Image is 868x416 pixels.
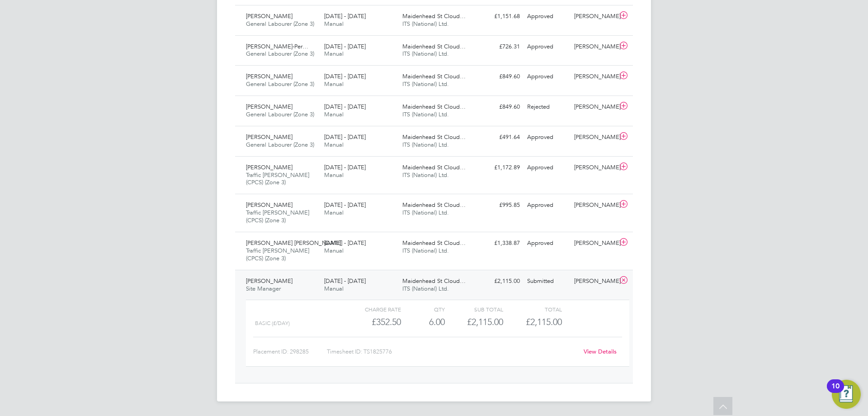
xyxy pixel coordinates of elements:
span: Maidenhead St Cloud… [402,201,466,209]
span: Manual [324,20,344,28]
span: [DATE] - [DATE] [324,239,366,247]
span: £2,115.00 [526,316,562,327]
span: [DATE] - [DATE] [324,201,366,209]
div: £849.60 [476,100,524,115]
span: Site Manager [246,285,281,292]
span: Maidenhead St Cloud… [402,72,466,80]
span: Manual [324,285,344,292]
div: Placement ID: 298285 [253,344,327,359]
span: [DATE] - [DATE] [324,103,366,110]
div: £352.50 [343,315,401,330]
div: Total [503,304,561,315]
div: £849.60 [476,69,524,84]
div: £1,151.68 [476,9,524,24]
span: [PERSON_NAME]-Per… [246,43,308,50]
span: Manual [324,80,344,88]
div: £2,115.00 [445,315,503,330]
div: £1,172.89 [476,160,524,175]
span: ITS (National) Ltd. [402,80,449,88]
div: Approved [524,69,571,84]
div: £1,338.87 [476,236,524,251]
span: Manual [324,50,344,57]
div: [PERSON_NAME] [571,274,618,289]
span: Traffic [PERSON_NAME] (CPCS) (Zone 3) [246,209,309,224]
span: Traffic [PERSON_NAME] (CPCS) (Zone 3) [246,171,309,186]
span: Maidenhead St Cloud… [402,103,466,110]
span: ITS (National) Ltd. [402,285,449,292]
span: Manual [324,247,344,254]
a: View Details [584,348,617,355]
div: £491.64 [476,130,524,145]
span: [DATE] - [DATE] [324,133,366,141]
div: 10 [831,386,840,398]
span: [PERSON_NAME] [246,163,292,171]
span: [PERSON_NAME] [246,12,292,20]
span: Maidenhead St Cloud… [402,12,466,20]
div: Submitted [524,274,571,289]
span: [DATE] - [DATE] [324,43,366,50]
div: Approved [524,9,571,24]
span: General Labourer (Zone 3) [246,80,314,88]
span: Maidenhead St Cloud… [402,163,466,171]
div: Approved [524,160,571,175]
span: Maidenhead St Cloud… [402,239,466,247]
div: [PERSON_NAME] [571,9,618,24]
span: Maidenhead St Cloud… [402,277,466,285]
span: basic (£/day) [255,320,290,326]
span: ITS (National) Ltd. [402,171,449,179]
span: Manual [324,209,344,216]
div: Approved [524,39,571,54]
span: [PERSON_NAME] [246,72,292,80]
div: [PERSON_NAME] [571,236,618,251]
div: £726.31 [476,39,524,54]
div: 6.00 [401,315,445,330]
span: Manual [324,110,344,118]
span: ITS (National) Ltd. [402,110,449,118]
span: ITS (National) Ltd. [402,209,449,216]
span: General Labourer (Zone 3) [246,50,314,57]
span: [PERSON_NAME] [246,133,292,141]
span: [PERSON_NAME] [246,201,292,209]
span: [DATE] - [DATE] [324,12,366,20]
div: Approved [524,198,571,213]
div: Approved [524,236,571,251]
span: General Labourer (Zone 3) [246,20,314,28]
div: Charge rate [343,304,401,315]
div: [PERSON_NAME] [571,160,618,175]
div: Approved [524,130,571,145]
div: Timesheet ID: TS1825776 [327,344,578,359]
span: [PERSON_NAME] [246,103,292,110]
span: ITS (National) Ltd. [402,141,449,148]
span: [DATE] - [DATE] [324,277,366,285]
div: QTY [401,304,445,315]
span: [DATE] - [DATE] [324,163,366,171]
span: General Labourer (Zone 3) [246,141,314,148]
span: Traffic [PERSON_NAME] (CPCS) (Zone 3) [246,247,309,262]
span: General Labourer (Zone 3) [246,110,314,118]
div: [PERSON_NAME] [571,198,618,213]
span: ITS (National) Ltd. [402,247,449,254]
div: [PERSON_NAME] [571,100,618,115]
div: £2,115.00 [476,274,524,289]
span: ITS (National) Ltd. [402,50,449,57]
div: Sub Total [445,304,503,315]
span: Manual [324,171,344,179]
span: ITS (National) Ltd. [402,20,449,28]
span: Maidenhead St Cloud… [402,43,466,50]
button: Open Resource Center, 10 new notifications [832,380,861,409]
span: Manual [324,141,344,148]
div: Rejected [524,100,571,115]
span: [DATE] - [DATE] [324,72,366,80]
span: [PERSON_NAME] [246,277,292,285]
div: [PERSON_NAME] [571,39,618,54]
div: [PERSON_NAME] [571,130,618,145]
div: £995.85 [476,198,524,213]
span: Maidenhead St Cloud… [402,133,466,141]
div: [PERSON_NAME] [571,69,618,84]
span: [PERSON_NAME] [PERSON_NAME] [246,239,341,247]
